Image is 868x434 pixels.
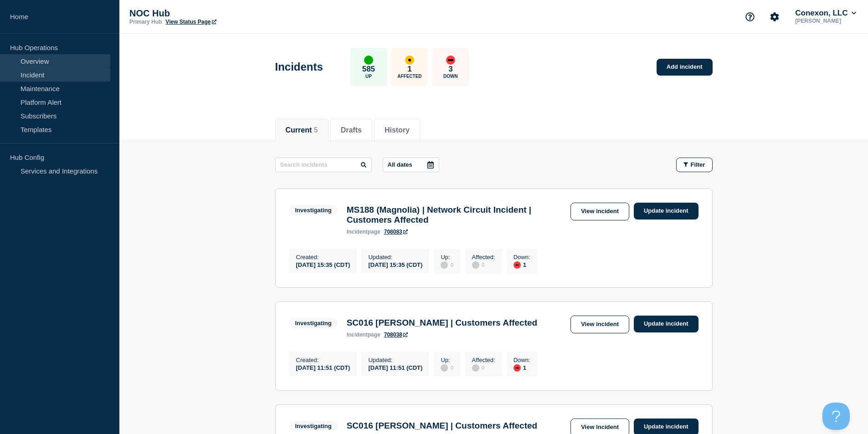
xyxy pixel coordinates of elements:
[296,357,350,363] p: Created :
[296,363,350,371] div: [DATE] 11:51 (CDT)
[368,254,422,260] p: Updated :
[441,260,453,269] div: 0
[472,357,495,363] p: Affected :
[347,332,368,338] span: incident
[129,19,162,25] p: Primary Hub
[441,363,453,372] div: 0
[514,260,530,269] div: 1
[362,65,375,74] p: 585
[691,161,705,168] span: Filter
[365,74,372,79] p: Up
[676,158,713,172] button: Filter
[347,205,566,225] h3: MS188 (Magnolia) | Network Circuit Incident | Customers Affected
[347,421,537,431] h3: SC016 [PERSON_NAME] | Customers Affected
[368,363,422,371] div: [DATE] 11:51 (CDT)
[368,357,422,363] p: Updated :
[822,403,850,430] iframe: Help Scout Beacon - Open
[289,421,338,431] span: Investigating
[383,158,439,172] button: All dates
[441,357,453,363] p: Up :
[570,203,629,220] a: View incident
[514,363,530,372] div: 1
[472,364,479,372] div: disabled
[793,18,858,24] p: [PERSON_NAME]
[384,332,408,338] a: 708038
[368,260,422,268] div: [DATE] 15:35 (CDT)
[364,56,373,65] div: up
[657,59,713,76] a: Add incident
[347,318,537,328] h3: SC016 [PERSON_NAME] | Customers Affected
[634,203,699,220] a: Update incident
[514,364,521,372] div: down
[514,357,530,363] p: Down :
[384,229,408,235] a: 708083
[165,19,216,25] a: View Status Page
[441,261,448,269] div: disabled
[441,364,448,372] div: disabled
[385,126,410,134] button: History
[448,65,452,74] p: 3
[634,316,699,332] a: Update incident
[347,229,368,235] span: incident
[397,74,421,79] p: Affected
[296,260,350,268] div: [DATE] 15:35 (CDT)
[765,7,784,26] button: Account settings
[443,74,458,79] p: Down
[347,229,380,235] p: page
[275,158,372,172] input: Search incidents
[314,126,318,134] span: 5
[289,205,338,215] span: Investigating
[347,332,380,338] p: page
[472,254,495,260] p: Affected :
[388,161,412,168] p: All dates
[446,56,455,65] div: down
[407,65,411,74] p: 1
[793,9,858,18] button: Conexon, LLC
[514,254,530,260] p: Down :
[441,254,453,260] p: Up :
[514,261,521,269] div: down
[472,261,479,269] div: disabled
[740,7,760,26] button: Support
[296,254,350,260] p: Created :
[129,8,312,19] p: NOC Hub
[289,318,338,328] span: Investigating
[275,61,323,73] h1: Incidents
[570,316,629,333] a: View incident
[286,126,318,134] button: Current 5
[405,56,414,65] div: affected
[472,260,495,269] div: 0
[341,126,362,134] button: Drafts
[472,363,495,372] div: 0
